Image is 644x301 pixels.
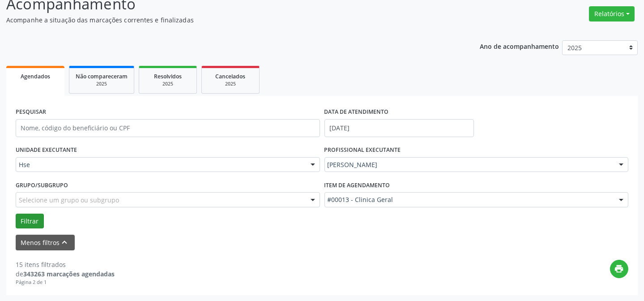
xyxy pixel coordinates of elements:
div: Página 2 de 1 [16,279,115,286]
button: Filtrar [16,214,44,229]
label: Item de agendamento [324,178,390,192]
strong: 343263 marcações agendadas [23,270,115,278]
label: PROFISSIONAL EXECUTANTE [324,143,401,157]
button: print [610,260,628,278]
span: Selecione um grupo ou subgrupo [19,195,119,205]
span: [PERSON_NAME] [328,160,610,169]
input: Nome, código do beneficiário ou CPF [16,119,320,137]
p: Ano de acompanhamento [480,40,559,52]
span: Não compareceram [76,73,128,80]
button: Relatórios [589,6,635,21]
div: de [16,269,115,279]
i: keyboard_arrow_up [60,237,70,247]
span: Agendados [21,73,50,80]
span: Cancelados [216,73,246,80]
label: PESQUISAR [16,105,46,119]
i: print [614,264,624,274]
label: Grupo/Subgrupo [16,178,68,192]
label: UNIDADE EXECUTANTE [16,143,77,157]
div: 15 itens filtrados [16,260,115,269]
div: 2025 [208,81,253,87]
button: Menos filtroskeyboard_arrow_up [16,235,75,250]
span: Hse [19,160,302,169]
span: Resolvidos [154,73,182,80]
div: 2025 [76,81,128,87]
div: 2025 [145,81,190,87]
label: DATA DE ATENDIMENTO [324,105,389,119]
input: Selecione um intervalo [324,119,474,137]
span: #00013 - Clinica Geral [328,195,610,204]
p: Acompanhe a situação das marcações correntes e finalizadas [6,15,448,25]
